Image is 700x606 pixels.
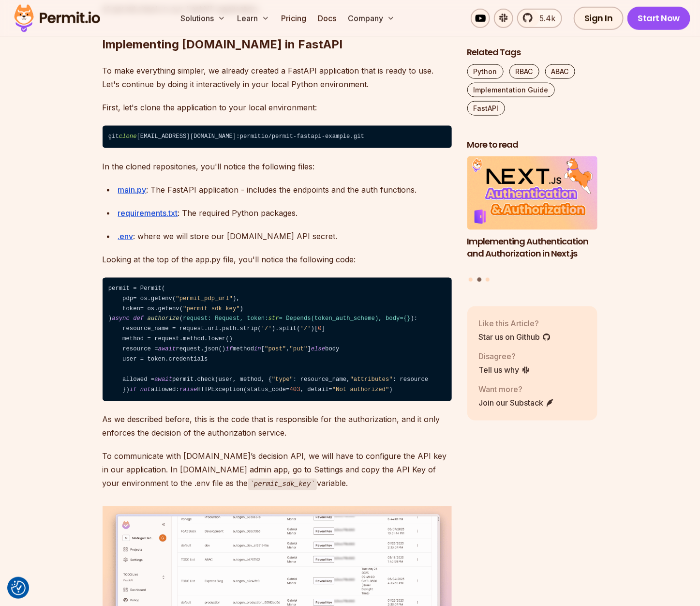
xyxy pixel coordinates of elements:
span: str [268,316,279,322]
img: Revisit consent button [11,581,26,595]
span: 5.4k [534,13,555,24]
h2: Related Tags [467,46,598,59]
p: : The required Python packages. [118,206,452,220]
button: Go to slide 2 [477,278,481,282]
span: "permit_sdk_key" [183,305,240,312]
button: Go to slide 1 [469,278,473,282]
h3: Implementing Authentication and Authorization in Next.js [467,236,598,260]
a: Tell us why [479,364,530,376]
p: Looking at the top of the app.py file, you'll notice the following code: [103,253,452,266]
span: "type" [272,377,293,383]
button: Company [344,9,399,28]
span: raise [179,387,197,394]
p: To make everything simpler, we already created a FastAPI application that is ready to use. Let's ... [103,64,452,91]
span: not [140,387,151,394]
span: '/' [300,326,311,333]
span: 403 [290,387,300,394]
a: 5.4k [517,9,562,28]
button: Consent Preferences [11,581,26,595]
img: Permit logo [10,2,104,35]
a: Implementation Guide [467,83,555,97]
a: Implementing Authentication and Authorization in Next.jsImplementing Authentication and Authoriza... [467,157,598,272]
a: Docs [314,9,340,28]
span: 0 [318,326,322,333]
a: Pricing [277,9,310,28]
a: Python [467,64,504,79]
span: await [154,377,172,383]
span: async [112,316,130,322]
p: First, let's clone the application to your local environment: [103,101,452,114]
p: Disagree? [479,351,530,363]
h2: More to read [467,139,598,151]
a: Sign In [574,7,624,30]
span: '/' [261,326,272,333]
span: if [225,346,233,353]
span: token_auth_scheme [314,316,375,322]
a: Star us on Github [479,332,551,343]
span: else [311,346,325,353]
button: Solutions [177,9,229,28]
span: "attributes" [350,377,393,383]
p: Want more? [479,384,554,395]
span: request: Request, token: = Depends( ), body={} [183,316,411,322]
a: main.py [118,185,147,195]
p: : The FastAPI application - includes the endpoints and the auth functions. [118,183,452,197]
span: in [254,346,261,353]
p: As we described before, this is the code that is responsible for the authorization, and it only e... [103,413,452,440]
a: Join our Substack [479,397,554,409]
span: await [158,346,176,353]
span: clone [119,133,137,140]
div: Posts [467,157,598,284]
p: : where we will store our [DOMAIN_NAME] API secret. [118,229,452,243]
a: .env [118,231,134,241]
img: Implementing Authentication and Authorization in Next.js [467,157,598,230]
span: "post" [265,346,286,353]
a: Start Now [627,7,691,30]
p: To communicate with [DOMAIN_NAME]’s decision API, we will have to configure the API key in our ap... [103,450,452,491]
a: RBAC [509,64,539,79]
code: permit = Permit( pdp= os.getenv( ), token= os.getenv( ) ) ( ): resource_name = request.url.path.s... [103,278,452,402]
span: "permit_pdp_url" [176,295,233,302]
a: requirements.txt [118,208,178,218]
span: if [130,387,137,394]
span: "put" [290,346,308,353]
li: 2 of 3 [467,157,598,272]
span: authorize [148,316,179,322]
code: git [EMAIL_ADDRESS][DOMAIN_NAME]:permitio/permit-fastapi-example.git [103,126,452,148]
button: Learn [233,9,273,28]
span: "Not authorized" [332,387,389,394]
a: ABAC [545,64,575,79]
p: In the cloned repositories, you'll notice the following files: [103,160,452,173]
span: def [133,316,144,322]
a: FastAPI [467,101,505,116]
p: Like this Article? [479,318,551,330]
code: permit_sdk_key [248,479,317,490]
button: Go to slide 3 [486,278,490,282]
